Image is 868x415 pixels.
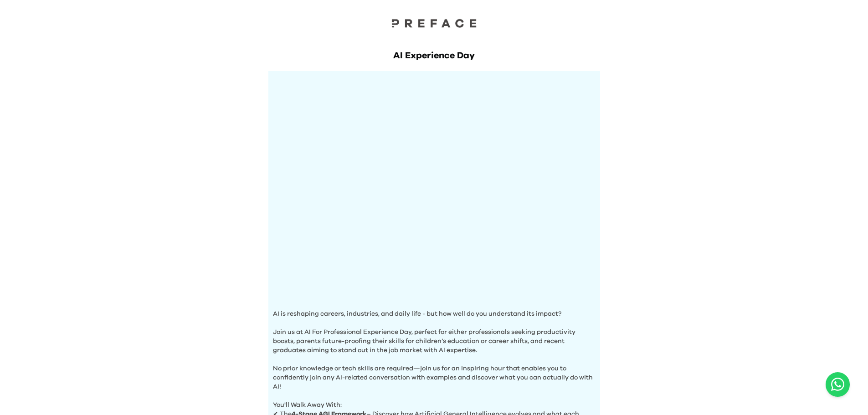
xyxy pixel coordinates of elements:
[389,18,480,31] a: Preface Logo
[826,372,850,397] a: Chat with us on WhatsApp
[273,391,596,410] p: You'll Walk Away With:
[826,372,850,397] button: Open WhatsApp chat
[273,309,596,318] p: AI is reshaping careers, industries, and daily life - but how well do you understand its impact?
[273,80,596,295] img: Hero Image
[268,49,600,62] h1: AI Experience Day
[273,355,596,391] p: No prior knowledge or tech skills are required—join us for an inspiring hour that enables you to ...
[273,318,596,355] p: Join us at AI For Professional Experience Day, perfect for either professionals seeking productiv...
[389,18,480,28] img: Preface Logo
